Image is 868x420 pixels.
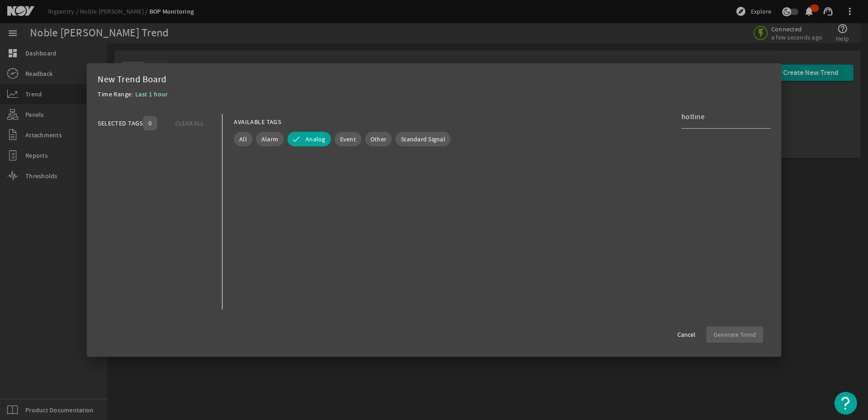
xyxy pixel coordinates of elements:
[670,326,703,343] button: Cancel
[677,330,695,339] span: Cancel
[261,135,278,144] span: Alarm
[340,135,356,144] span: Event
[135,90,168,98] span: Last 1 hour
[234,116,281,127] div: AVAILABLE TAGS
[98,89,135,105] div: Time Range:
[239,135,247,144] span: All
[401,135,445,144] span: Standard Signal
[98,74,770,85] div: New Trend Board
[370,135,386,144] span: Other
[834,392,857,415] button: Open Resource Center
[681,111,763,122] input: Search Tag Names
[306,135,325,144] span: Analog
[148,119,152,128] span: 0
[98,118,143,129] div: SELECTED TAGS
